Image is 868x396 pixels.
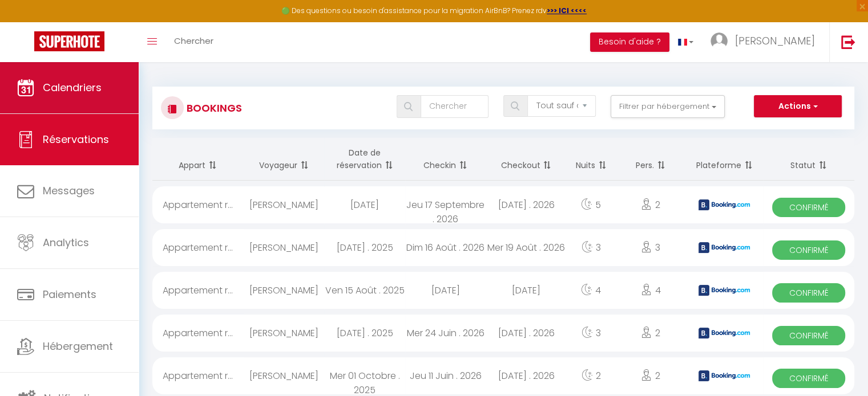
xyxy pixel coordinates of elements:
[686,138,763,181] th: Sort by channel
[841,35,855,49] img: logout
[611,95,725,118] button: Filtrer par hébergement
[43,287,96,301] span: Paiements
[43,339,113,353] span: Hébergement
[616,138,686,181] th: Sort by people
[547,6,587,15] a: >>> ICI <<<<
[152,138,244,181] th: Sort by rentals
[763,138,854,181] th: Sort by status
[34,31,104,51] img: Super Booking
[43,183,95,198] span: Messages
[486,138,566,181] th: Sort by checkout
[184,95,242,121] h3: Bookings
[43,132,109,146] span: Réservations
[590,32,669,52] button: Besoin d'aide ?
[244,138,324,181] th: Sort by guest
[710,32,728,50] img: ...
[567,138,616,181] th: Sort by nights
[421,95,488,118] input: Chercher
[702,22,829,62] a: ... [PERSON_NAME]
[735,34,815,48] span: [PERSON_NAME]
[754,95,842,118] button: Actions
[405,138,486,181] th: Sort by checkin
[43,80,102,95] span: Calendriers
[165,22,222,62] a: Chercher
[174,35,213,47] span: Chercher
[324,138,405,181] th: Sort by booking date
[43,235,89,250] span: Analytics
